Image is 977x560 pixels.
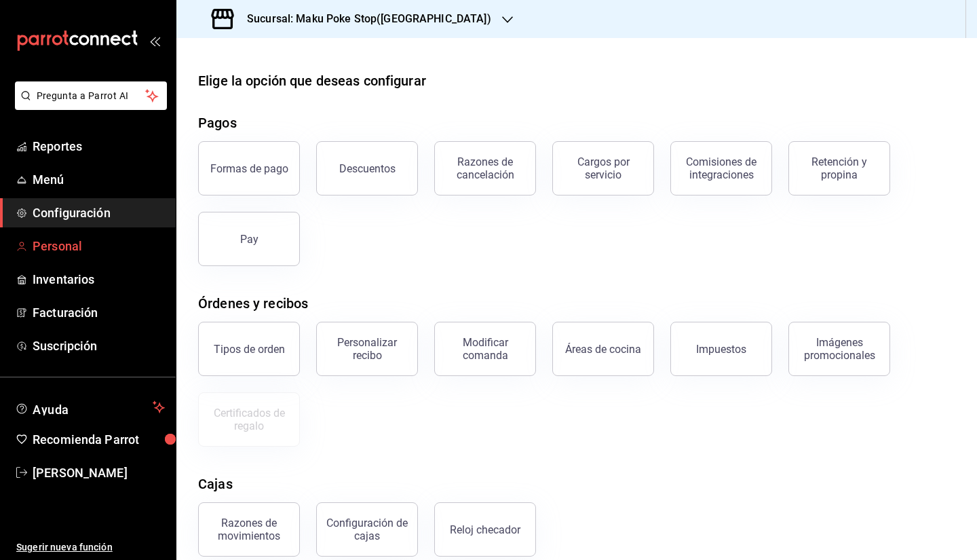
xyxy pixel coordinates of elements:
div: Reloj checador [450,523,520,536]
span: Menú [33,170,165,189]
button: Áreas de cocina [552,322,654,376]
button: Imágenes promocionales [788,322,890,376]
span: [PERSON_NAME] [33,464,165,482]
div: Áreas de cocina [565,343,641,356]
span: Suscripción [33,337,165,355]
button: Descuentos [316,141,418,195]
span: Sugerir nueva función [16,540,165,555]
div: Pagos [198,113,237,133]
span: Facturación [33,303,165,322]
button: Comisiones de integraciones [670,141,772,195]
div: Razones de movimientos [207,517,291,542]
span: Reportes [33,137,165,155]
div: Cajas [198,474,233,494]
h3: Sucursal: Maku Poke Stop([GEOGRAPHIC_DATA]) [236,11,491,27]
div: Órdenes y recibos [198,293,308,314]
span: Personal [33,237,165,255]
button: Formas de pago [198,141,300,195]
div: Descuentos [339,162,396,175]
a: Pregunta a Parrot AI [9,98,167,113]
div: Cargos por servicio [561,155,645,181]
span: Configuración [33,204,165,222]
button: Retención y propina [788,141,890,195]
button: Razones de cancelación [434,141,536,195]
div: Certificados de regalo [207,407,291,432]
button: Reloj checador [434,502,536,557]
div: Elige la opción que deseas configurar [198,71,426,91]
div: Modificar comanda [443,336,527,362]
button: Razones de movimientos [198,502,300,557]
div: Razones de cancelación [443,155,527,181]
button: open_drawer_menu [149,35,160,46]
div: Imágenes promocionales [797,336,881,362]
div: Retención y propina [797,155,881,181]
button: Cargos por servicio [552,141,654,195]
button: Configuración de cajas [316,502,418,557]
button: Pregunta a Parrot AI [15,81,167,110]
button: Pay [198,212,300,266]
div: Configuración de cajas [325,517,409,542]
span: Pregunta a Parrot AI [37,89,146,103]
div: Comisiones de integraciones [679,155,763,181]
div: Impuestos [696,343,746,356]
button: Impuestos [670,322,772,376]
span: Inventarios [33,270,165,288]
button: Tipos de orden [198,322,300,376]
span: Recomienda Parrot [33,430,165,449]
button: Certificados de regalo [198,392,300,447]
span: Ayuda [33,399,147,415]
div: Pay [240,233,258,246]
div: Tipos de orden [214,343,285,356]
button: Personalizar recibo [316,322,418,376]
div: Formas de pago [210,162,288,175]
div: Personalizar recibo [325,336,409,362]
button: Modificar comanda [434,322,536,376]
